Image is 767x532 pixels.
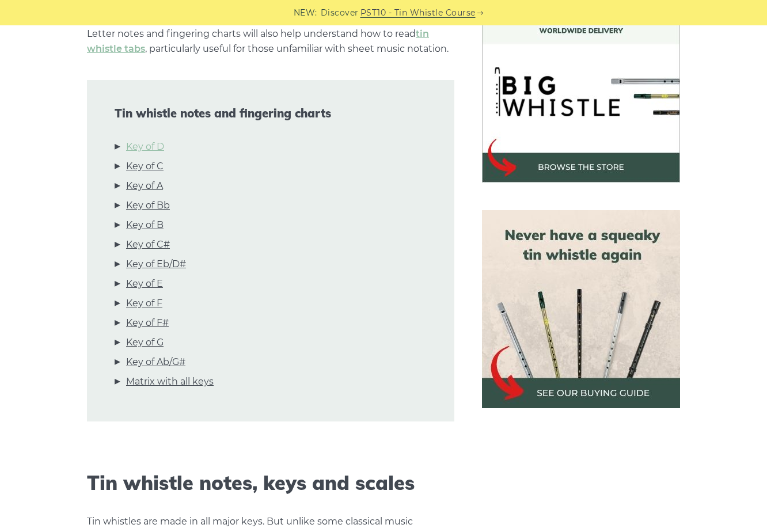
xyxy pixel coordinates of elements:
[126,374,214,389] a: Matrix with all keys
[360,6,476,20] a: PST10 - Tin Whistle Course
[126,257,186,272] a: Key of Eb/D#
[126,198,170,213] a: Key of Bb
[294,6,317,20] span: NEW:
[126,139,164,154] a: Key of D
[126,178,163,193] a: Key of A
[115,107,427,120] span: Tin whistle notes and fingering charts
[126,276,163,291] a: Key of E
[126,335,164,350] a: Key of G
[126,316,169,330] a: Key of F#
[87,472,454,495] h2: Tin whistle notes, keys and scales
[126,218,164,233] a: Key of B
[126,296,162,311] a: Key of F
[126,237,170,252] a: Key of C#
[482,210,680,408] img: tin whistle buying guide
[126,355,185,370] a: Key of Ab/G#
[126,159,164,174] a: Key of C
[321,6,359,20] span: Discover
